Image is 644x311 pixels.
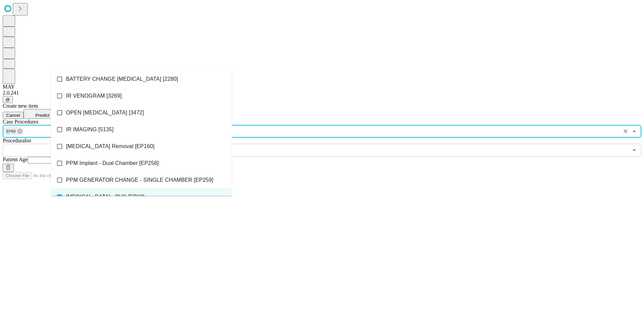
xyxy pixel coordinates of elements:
[3,84,641,90] div: MAY
[3,112,24,119] button: Cancel
[3,90,641,96] div: 2.0.241
[66,142,155,150] span: [MEDICAL_DATA] Removal [EP160]
[6,113,20,118] span: Cancel
[66,75,178,83] span: BATTERY CHANGE [MEDICAL_DATA] [2280]
[3,138,31,143] span: Proceduralist
[3,119,38,125] span: Scheduled Procedure
[3,96,13,103] button: @
[66,126,114,134] span: IR IMAGING [5135]
[66,176,213,184] span: PPM GENERATOR CHANGE - SINGLE CHAMBER [EP259]
[66,92,122,100] span: IR VENOGRAM [3269]
[630,145,639,155] button: Open
[630,127,639,136] button: Close
[24,109,55,119] button: Predict
[35,113,49,118] span: Predict
[66,159,159,167] span: PPM Implant - Dual Chamber [EP258]
[3,103,38,109] span: Create new item
[621,127,630,136] button: Clear
[66,193,144,201] span: [MEDICAL_DATA] - PVC [EP60]
[66,109,144,117] span: OPEN [MEDICAL_DATA] [3472]
[3,157,28,162] span: Patient Age
[5,97,10,102] span: @
[4,128,19,135] span: EP60
[4,127,24,135] div: EP60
